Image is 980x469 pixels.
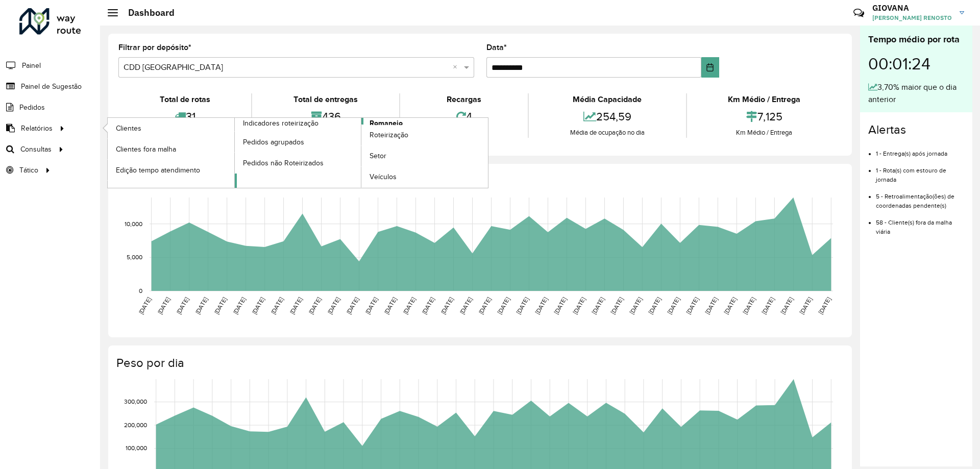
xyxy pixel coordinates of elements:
text: [DATE] [572,296,586,315]
a: Pedidos agrupados [235,132,361,152]
text: 200,000 [124,422,147,428]
a: Clientes [108,118,234,138]
text: [DATE] [194,296,209,315]
text: [DATE] [647,296,662,315]
text: [DATE] [817,296,832,315]
text: [DATE] [685,296,700,315]
text: [DATE] [364,296,379,315]
text: [DATE] [175,296,190,315]
span: Edição tempo atendimento [116,165,200,176]
span: Clear all [453,61,461,73]
text: [DATE] [458,296,473,315]
h2: Dashboard [118,7,175,18]
span: Roteirização [370,130,408,140]
text: [DATE] [609,296,624,315]
text: 5,000 [127,254,142,260]
text: [DATE] [439,296,454,315]
a: Roteirização [361,125,488,145]
text: [DATE] [761,296,775,315]
text: 300,000 [124,399,147,405]
span: Indicadores roteirização [243,118,318,129]
a: Clientes fora malha [108,139,234,159]
text: [DATE] [591,296,605,315]
text: [DATE] [742,296,756,315]
text: [DATE] [156,296,171,315]
a: Pedidos não Roteirizados [235,153,361,173]
span: Veículos [370,171,397,182]
span: Painel [22,60,41,71]
div: Total de rotas [121,93,249,106]
a: Setor [361,146,488,166]
text: [DATE] [553,296,568,315]
div: 31 [121,106,249,128]
text: [DATE] [421,296,435,315]
div: 254,59 [531,106,683,128]
span: Relatórios [21,123,53,134]
text: [DATE] [496,296,511,315]
div: Km Médio / Entrega [690,128,839,138]
span: Pedidos não Roteirizados [243,158,324,168]
div: 7,125 [690,106,839,128]
li: 1 - Rota(s) com estouro de jornada [876,158,964,184]
h3: GIOVANA [872,3,952,13]
div: Tempo médio por rota [868,33,964,46]
text: 100,000 [126,445,147,452]
a: Veículos [361,167,488,187]
div: 3,70% maior que o dia anterior [868,81,964,106]
text: [DATE] [515,296,530,315]
text: [DATE] [704,296,719,315]
span: Pedidos agrupados [243,137,304,147]
span: [PERSON_NAME] RENOSTO [872,13,952,22]
div: Km Médio / Entrega [690,93,839,106]
text: [DATE] [288,296,303,315]
text: [DATE] [307,296,322,315]
button: Choose Date [701,57,719,78]
text: [DATE] [628,296,643,315]
span: Clientes [116,123,141,134]
div: 436 [255,106,396,128]
text: [DATE] [666,296,681,315]
li: 1 - Entrega(s) após jornada [876,141,964,158]
text: [DATE] [402,296,416,315]
h4: Peso por dia [116,356,842,371]
span: Clientes fora malha [116,144,176,155]
a: Edição tempo atendimento [108,160,234,180]
span: Setor [370,151,386,161]
text: [DATE] [723,296,738,315]
text: 0 [139,287,142,294]
div: 00:01:24 [868,46,964,81]
span: Tático [19,165,38,176]
span: Painel de Sugestão [21,81,82,92]
text: [DATE] [213,296,228,315]
h4: Alertas [868,122,964,137]
span: Romaneio [370,118,403,129]
a: Romaneio [235,118,488,188]
a: Indicadores roteirização [108,118,361,188]
div: Média Capacidade [531,93,683,106]
li: 58 - Cliente(s) fora da malha viária [876,210,964,236]
text: [DATE] [326,296,341,315]
span: Consultas [20,144,52,155]
text: 10,000 [125,220,142,227]
text: [DATE] [232,296,247,315]
text: [DATE] [137,296,152,315]
div: Média de ocupação no dia [531,128,683,138]
label: Data [486,41,507,54]
label: Filtrar por depósito [118,41,191,54]
text: [DATE] [383,296,398,315]
span: Pedidos [19,102,45,113]
div: Total de entregas [255,93,396,106]
text: [DATE] [251,296,265,315]
li: 5 - Retroalimentação(ões) de coordenadas pendente(s) [876,184,964,210]
text: [DATE] [779,296,794,315]
text: [DATE] [534,296,549,315]
text: [DATE] [345,296,360,315]
a: Contato Rápido [848,2,870,24]
div: 4 [403,106,525,128]
text: [DATE] [798,296,813,315]
text: [DATE] [477,296,492,315]
text: [DATE] [269,296,284,315]
div: Recargas [403,93,525,106]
